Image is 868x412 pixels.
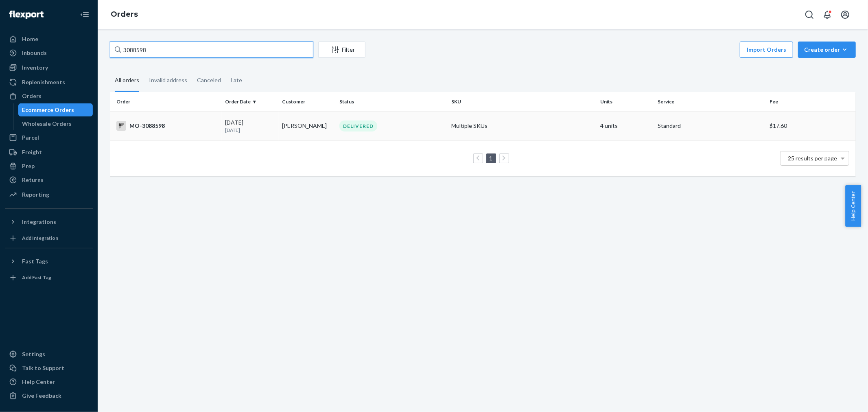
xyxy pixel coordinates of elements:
div: Add Integration [22,234,58,241]
td: 4 units [597,112,655,140]
div: Filter [319,46,365,54]
div: All orders [115,70,139,92]
a: Prep [5,160,93,173]
button: Open account menu [837,7,853,23]
span: 25 results per page [788,155,837,162]
div: Integrations [22,218,56,226]
div: Inventory [22,64,48,72]
a: Page 1 is your current page [488,155,494,162]
th: Fee [766,92,856,112]
ol: breadcrumbs [104,3,144,26]
div: Wholesale Orders [22,120,72,128]
button: Import Orders [740,42,793,58]
p: Standard [658,122,763,130]
div: Orders [22,92,42,100]
th: Order [110,92,222,112]
th: Service [654,92,766,112]
a: Parcel [5,131,93,144]
button: Open notifications [819,7,835,23]
img: Flexport logo [9,11,44,19]
a: Orders [111,10,138,19]
a: Ecommerce Orders [18,103,93,116]
div: Add Fast Tag [22,274,51,281]
div: Replenishments [22,78,65,86]
a: Returns [5,173,93,186]
a: Replenishments [5,76,93,89]
div: Talk to Support [22,364,64,372]
td: [PERSON_NAME] [279,112,336,140]
button: Give Feedback [5,389,93,402]
a: Talk to Support [5,362,93,375]
div: Inbounds [22,49,47,57]
div: Settings [22,350,45,358]
div: Create order [804,46,850,54]
a: Orders [5,90,93,103]
div: Home [22,35,38,43]
th: Units [597,92,655,112]
th: Order Date [222,92,279,112]
th: SKU [448,92,597,112]
div: Help Center [22,378,55,386]
a: Inbounds [5,46,93,59]
button: Integrations [5,215,93,228]
a: Reporting [5,188,93,201]
div: Ecommerce Orders [22,106,74,114]
a: Wholesale Orders [18,117,93,130]
a: Freight [5,146,93,159]
div: Invalid address [149,70,187,91]
button: Help Center [845,185,861,227]
th: Status [336,92,448,112]
div: Customer [282,98,333,105]
a: Home [5,33,93,46]
div: [DATE] [225,118,276,134]
p: [DATE] [225,127,276,134]
button: Open Search Box [801,7,818,23]
div: Freight [22,148,42,156]
div: Returns [22,176,44,184]
div: Canceled [197,70,221,91]
input: Search orders [110,42,313,58]
button: Filter [318,42,365,58]
div: Give Feedback [22,392,61,400]
a: Settings [5,348,93,361]
div: DELIVERED [339,121,377,131]
div: Prep [22,162,35,170]
button: Close Navigation [77,7,93,23]
div: Late [231,70,242,91]
div: Parcel [22,134,39,142]
a: Inventory [5,61,93,74]
td: Multiple SKUs [448,112,597,140]
a: Add Fast Tag [5,271,93,284]
div: Fast Tags [22,257,48,265]
button: Create order [798,42,856,58]
a: Add Integration [5,232,93,245]
div: Reporting [22,191,49,199]
div: MO-3088598 [116,121,219,131]
a: Help Center [5,375,93,388]
td: $17.60 [766,112,856,140]
button: Fast Tags [5,255,93,268]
